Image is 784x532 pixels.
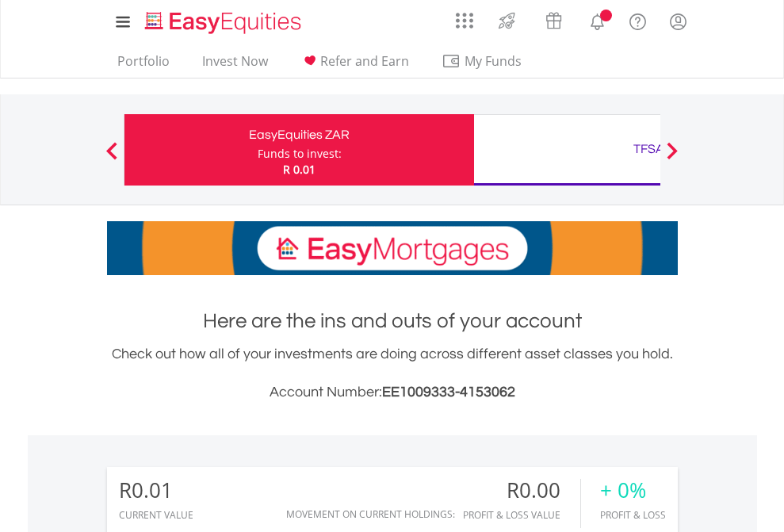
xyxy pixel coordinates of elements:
div: Profit & Loss Value [463,510,580,520]
a: Home page [139,4,308,36]
span: My Funds [442,51,545,71]
div: CURRENT VALUE [119,510,193,520]
img: vouchers-v2.svg [541,8,567,33]
span: Refer and Earn [320,52,409,70]
h3: Account Number: [107,381,678,404]
span: R 0.01 [283,162,316,177]
div: Check out how all of your investments are doing across different asset classes you hold. [107,343,678,404]
a: Refer and Earn [294,53,415,78]
img: EasyEquities_Logo.png [142,10,308,36]
h1: Here are the ins and outs of your account [107,307,678,335]
a: Vouchers [530,4,577,33]
img: thrive-v2.svg [494,8,520,33]
div: EasyEquities ZAR [134,124,465,146]
div: R0.00 [463,479,580,502]
img: grid-menu-icon.svg [456,12,473,29]
button: Previous [96,150,128,166]
div: Funds to invest: [258,146,342,162]
div: Profit & Loss [600,510,666,520]
div: Movement on Current Holdings: [286,509,455,519]
a: Invest Now [196,53,274,78]
button: Next [656,150,688,166]
div: R0.01 [119,479,193,502]
div: + 0% [600,479,666,502]
img: EasyMortage Promotion Banner [107,221,678,275]
a: My Profile [658,4,698,39]
a: Notifications [577,4,618,36]
span: EE1009333-4153062 [382,385,515,400]
a: FAQ's and Support [618,4,658,36]
a: Portfolio [111,53,176,78]
a: AppsGrid [446,4,484,29]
